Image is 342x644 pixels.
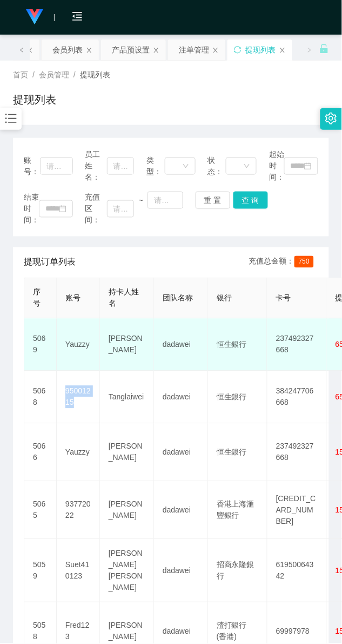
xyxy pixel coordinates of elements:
[269,149,284,183] span: 起始时间：
[59,205,66,213] i: 图标: calendar
[85,192,107,226] span: 充值区间：
[319,44,329,54] i: 图标: unlock
[26,9,43,24] img: logo.9652507e.png
[24,540,57,603] td: 5059
[57,371,100,424] td: 95001215
[4,111,18,126] i: 图标: bars
[208,482,267,540] td: 香港上海滙豐銀行
[59,1,96,35] i: 图标: menu-fold
[267,424,327,482] td: 237492327668
[24,192,39,226] span: 结束时间：
[208,319,267,371] td: 恒生銀行
[147,192,183,209] input: 请输入最大值为
[246,40,276,60] div: 提现列表
[217,294,232,303] span: 银行
[233,192,268,209] button: 查 询
[307,47,312,52] i: 图标: right
[212,47,219,54] i: 图标: close
[52,40,83,60] div: 会员列表
[107,200,135,218] input: 请输入最小值为
[112,40,150,60] div: 产品预设置
[100,540,154,603] td: [PERSON_NAME] [PERSON_NAME]
[100,319,154,371] td: [PERSON_NAME]
[57,319,100,371] td: Yauzzy
[183,163,189,170] i: 图标: down
[304,162,312,170] i: 图标: calendar
[32,70,35,79] span: /
[208,540,267,603] td: 招商永隆銀行
[57,424,100,482] td: Yauzzy
[208,424,267,482] td: 恒生銀行
[13,91,56,108] h1: 提现列表
[24,371,57,424] td: 5068
[267,319,327,371] td: 237492327668
[163,294,193,303] span: 团队名称
[325,113,337,124] i: 图标: setting
[86,47,92,54] i: 图标: close
[24,256,76,269] span: 提现订单列表
[279,47,286,54] i: 图标: close
[57,540,100,603] td: Suet410123
[109,288,139,308] span: 持卡人姓名
[294,256,314,268] span: 750
[80,70,110,79] span: 提现列表
[154,319,208,371] td: dadawei
[24,155,40,178] span: 账号：
[13,70,28,79] span: 首页
[208,155,226,178] span: 状态：
[249,256,318,269] div: 充值总金额：
[24,424,57,482] td: 5066
[267,371,327,424] td: 384247706668
[244,163,250,170] i: 图标: down
[65,294,81,303] span: 账号
[276,294,291,303] span: 卡号
[153,47,159,54] i: 图标: close
[24,319,57,371] td: 5069
[134,195,147,206] span: ~
[40,157,73,175] input: 请输入
[154,540,208,603] td: dadawei
[73,70,76,79] span: /
[179,40,209,60] div: 注单管理
[107,157,135,175] input: 请输入
[196,192,230,209] button: 重 置
[100,424,154,482] td: [PERSON_NAME]
[39,70,69,79] span: 会员管理
[154,424,208,482] td: dadawei
[19,47,24,52] i: 图标: left
[100,371,154,424] td: Tanglaiwei
[154,371,208,424] td: dadawei
[146,155,165,178] span: 类型：
[100,482,154,540] td: [PERSON_NAME]
[33,288,41,308] span: 序号
[267,482,327,540] td: [CREDIT_CARD_NUMBER]
[154,482,208,540] td: dadawei
[85,149,107,183] span: 员工姓名：
[234,46,242,54] i: 图标: sync
[267,540,327,603] td: 61950064342
[208,371,267,424] td: 恒生銀行
[24,482,57,540] td: 5065
[57,482,100,540] td: 93772022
